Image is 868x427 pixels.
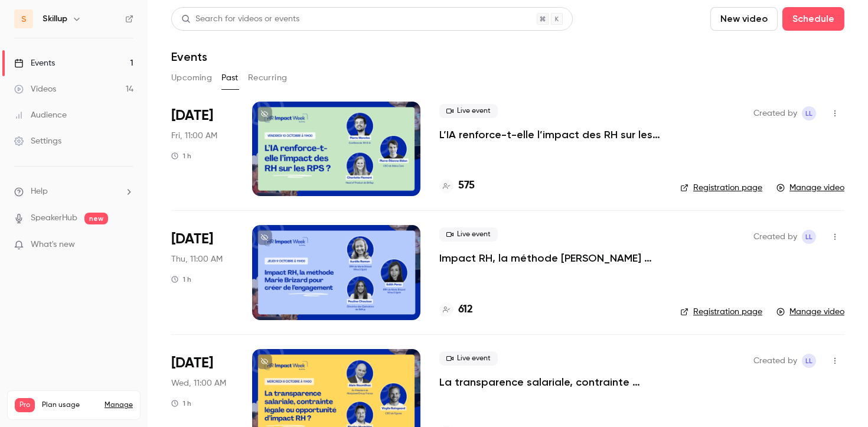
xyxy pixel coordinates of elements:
span: [DATE] [171,354,213,373]
button: Upcoming [171,69,212,87]
span: LL [805,106,812,120]
li: help-dropdown-opener [14,185,133,198]
a: SpeakerHub [31,212,77,224]
div: 1 h [171,275,191,284]
span: [DATE] [171,230,213,249]
span: Louise Le Guillou [802,106,816,120]
span: S [21,13,27,25]
span: Created by [753,230,797,244]
span: Created by [753,106,797,120]
span: Live event [439,104,498,118]
span: Wed, 11:00 AM [171,377,226,389]
span: LL [805,230,812,244]
span: LL [805,354,812,368]
a: Impact RH, la méthode [PERSON_NAME] pour créer de l’engagement [439,251,661,265]
div: Oct 9 Thu, 11:00 AM (Europe/Paris) [171,225,233,320]
div: Events [14,57,55,69]
span: Fri, 11:00 AM [171,130,217,142]
a: Manage [105,400,133,410]
a: Manage video [776,182,844,194]
div: Audience [14,109,67,121]
a: Manage video [776,306,844,318]
h4: 575 [458,178,475,194]
span: Help [31,185,48,198]
h1: Events [171,50,207,64]
div: 1 h [171,151,191,161]
div: 1 h [171,399,191,408]
span: new [84,213,108,224]
a: Registration page [680,306,762,318]
span: Thu, 11:00 AM [171,253,223,265]
button: Schedule [782,7,844,31]
div: Settings [14,135,61,147]
span: [DATE] [171,106,213,125]
a: La transparence salariale, contrainte légale ou opportunité d’impact RH ? [439,375,661,389]
span: Pro [15,398,35,412]
h4: 612 [458,302,473,318]
span: Plan usage [42,400,97,410]
span: Live event [439,227,498,242]
button: New video [710,7,778,31]
div: Oct 10 Fri, 11:00 AM (Europe/Paris) [171,102,233,196]
a: 575 [439,178,475,194]
span: Created by [753,354,797,368]
h6: Skillup [43,13,67,25]
a: 612 [439,302,473,318]
div: Search for videos or events [181,13,299,25]
iframe: Noticeable Trigger [119,240,133,250]
a: L’IA renforce-t-elle l’impact des RH sur les RPS ? [439,128,661,142]
span: Louise Le Guillou [802,230,816,244]
span: Louise Le Guillou [802,354,816,368]
button: Past [221,69,239,87]
button: Recurring [248,69,288,87]
span: Live event [439,351,498,366]
div: Videos [14,83,56,95]
span: What's new [31,239,75,251]
a: Registration page [680,182,762,194]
